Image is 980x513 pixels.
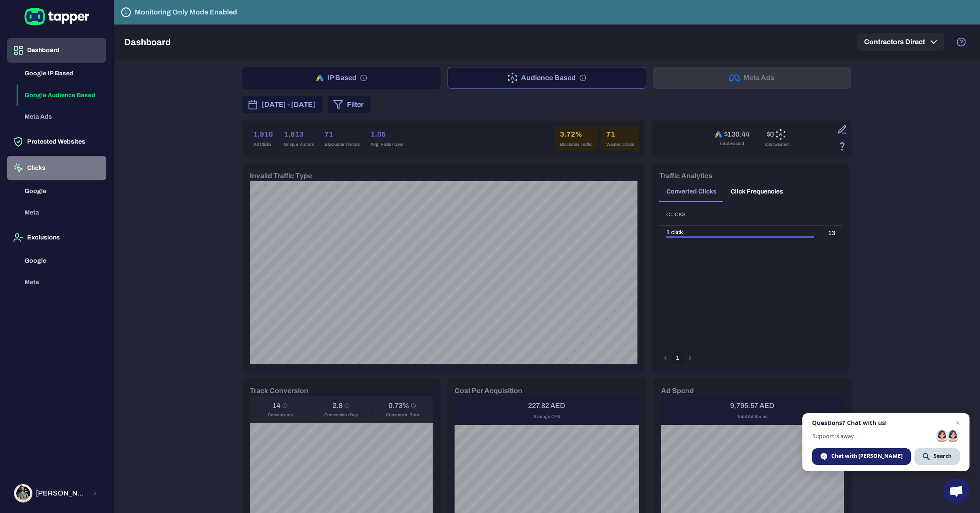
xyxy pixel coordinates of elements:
span: Close chat [952,418,963,428]
span: Conversions [268,412,293,418]
button: Converted Clicks [659,181,724,202]
svg: Tapper is not blocking any fraudulent activity for this domain [121,7,131,18]
button: Protected Websites [7,130,106,154]
h6: 1,910 [253,129,273,140]
button: IP Based [242,67,441,89]
h6: Track Conversion [250,386,308,396]
span: Chat with [PERSON_NAME] [831,452,903,460]
span: Unique Visitors [284,141,314,148]
span: Wasted Clicks [606,141,634,148]
h6: Traffic Analytics [659,171,712,181]
h6: Ad Spend [661,386,694,396]
button: page 1 [672,352,683,364]
button: Clicks [7,156,106,180]
h6: 0.73% [388,401,409,410]
span: [DATE] - [DATE] [262,99,315,110]
span: Average CPA [533,414,560,420]
h6: 3.72% [560,129,592,140]
h6: 9,795.57 AED [730,401,774,410]
span: [PERSON_NAME] [PERSON_NAME] [36,489,87,498]
span: Blockable Visitors [325,141,360,148]
h6: Invalid Traffic Type [250,171,312,181]
svg: Audience based: Search, Display, Shopping, Video Performance Max, Demand Generation [579,74,586,81]
h6: Cost Per Acquisition [455,386,522,396]
span: Total wasted [719,141,744,147]
span: Conversion / Day [324,412,358,418]
button: Google [17,250,106,272]
h5: Dashboard [124,37,171,47]
span: Total Ad Spend [737,414,768,420]
button: Audience Based [448,67,647,89]
div: Open chat [943,478,969,504]
span: Search [934,452,952,460]
h6: 227.82 AED [528,401,565,410]
h6: 1,813 [284,129,314,140]
div: Chat with Tamar [812,448,911,465]
a: Exclusions [7,233,106,241]
button: [DATE] - [DATE] [242,96,322,113]
svg: IP based: Search, Display, and Shopping. [360,74,367,81]
a: Google Audience Based [17,91,106,98]
span: Avg. Visits / User [371,141,403,148]
a: Dashboard [7,46,106,53]
h6: Monitoring Only Mode Enabled [135,7,237,18]
button: Contractors Direct [857,33,944,51]
svg: Conversion / Day [344,403,350,408]
h6: 2.8 [332,401,343,410]
span: Ad Clicks [253,141,273,148]
div: Search [914,448,960,465]
a: Google [17,256,106,264]
h6: 14 [273,401,280,410]
div: 1 click [666,228,814,236]
h6: $0 [766,130,774,139]
td: 13 [821,225,842,241]
span: Questions? Chat with us! [812,419,960,426]
button: Click Frequencies [724,181,790,202]
button: Morgan Alston[PERSON_NAME] [PERSON_NAME] [7,481,106,506]
button: Google IP Based [17,63,106,84]
span: Blockable Traffic [560,141,592,148]
a: Google [17,186,106,194]
button: Google [17,180,106,202]
span: Support is away [812,433,933,439]
h6: 71 [606,129,634,140]
h6: 1.05 [371,129,403,140]
nav: pagination navigation [659,352,696,364]
span: Conversion Rate [386,412,419,418]
svg: Conversion Rate [411,403,416,408]
button: Google Audience Based [17,84,106,106]
button: Estimation based on the quantity of invalid click x cost-per-click. [835,139,850,154]
th: Clicks [659,204,821,225]
a: Clicks [7,164,106,171]
svg: Conversions [282,403,287,408]
a: Google IP Based [17,69,106,77]
img: Morgan Alston [15,485,31,502]
button: Dashboard [7,38,106,63]
span: Total wasted [764,141,789,148]
h6: $130.44 [724,130,749,139]
button: Filter [328,96,371,113]
button: Exclusions [7,225,106,250]
a: Protected Websites [7,137,106,145]
h6: 71 [325,129,360,140]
